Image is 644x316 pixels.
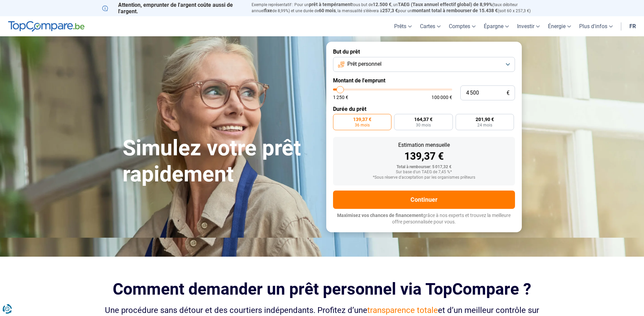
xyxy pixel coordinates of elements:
[319,8,336,13] span: 60 mois
[416,16,445,36] a: Cartes
[544,16,575,36] a: Énergie
[333,95,348,100] span: 1 250 €
[625,16,640,36] a: fr
[390,16,416,36] a: Prêts
[338,142,510,148] div: Estimation mensuelle
[123,135,318,187] h1: Simulez votre prêt rapidement
[102,2,243,15] p: Attention, emprunter de l'argent coûte aussi de l'argent.
[476,117,494,122] span: 201,90 €
[373,2,391,7] span: 12.500 €
[338,165,510,170] div: Total à rembourser: 5 017,32 €
[355,123,370,127] span: 36 mois
[507,90,510,96] span: €
[309,2,352,7] span: prêt à tempérament
[333,191,515,209] button: Continuer
[347,60,382,68] span: Prêt personnel
[445,16,480,36] a: Comptes
[414,117,433,122] span: 164,37 €
[102,280,542,298] h2: Comment demander un prêt personnel via TopCompare ?
[398,2,492,7] span: TAEG (Taux annuel effectif global) de 8,99%
[333,77,515,84] label: Montant de l'emprunt
[412,8,498,13] span: montant total à rembourser de 15.438 €
[480,16,513,36] a: Épargne
[333,57,515,72] button: Prêt personnel
[338,175,510,180] div: *Sous réserve d'acceptation par les organismes prêteurs
[367,305,438,315] span: transparence totale
[333,212,515,225] p: grâce à nos experts et trouvez la meilleure offre personnalisée pour vous.
[333,48,515,55] label: But du prêt
[338,151,510,161] div: 139,37 €
[8,21,85,32] img: TopCompare
[338,170,510,175] div: Sur base d'un TAEG de 7,45 %*
[264,8,272,13] span: fixe
[431,95,452,100] span: 100 000 €
[513,16,544,36] a: Investir
[337,213,423,218] span: Maximisez vos chances de financement
[333,106,515,112] label: Durée du prêt
[353,117,371,122] span: 139,37 €
[252,2,542,14] p: Exemple représentatif : Pour un tous but de , un (taux débiteur annuel de 8,99%) et une durée de ...
[382,8,398,13] span: 257,3 €
[477,123,492,127] span: 24 mois
[575,16,617,36] a: Plus d'infos
[416,123,431,127] span: 30 mois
